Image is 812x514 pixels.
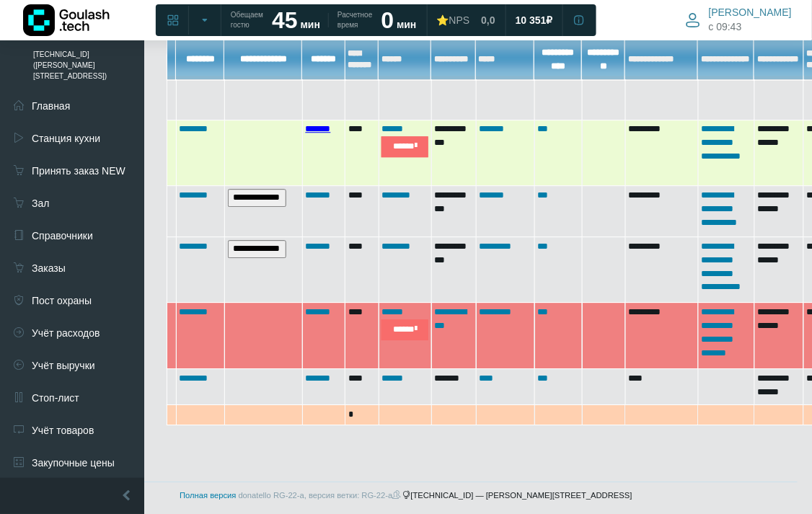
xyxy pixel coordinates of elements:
span: Обещаем гостю [231,10,263,30]
footer: [TECHNICAL_ID] — [PERSON_NAME][STREET_ADDRESS] [14,482,798,509]
span: Расчетное время [337,10,372,30]
a: Обещаем гостю 45 мин Расчетное время 0 мин [222,7,425,33]
a: 10 351 ₽ [507,7,562,33]
span: ₽ [547,14,553,27]
a: ⭐NPS 0,0 [428,7,504,33]
a: Полная версия [180,491,236,500]
strong: 0 [381,7,394,33]
span: NPS [449,14,470,26]
span: мин [301,19,320,30]
span: [PERSON_NAME] [709,6,792,19]
span: c 09:43 [709,19,742,35]
span: donatello RG-22-a, версия ветки: RG-22-a [239,491,403,500]
span: 0,0 [481,14,495,27]
span: мин [397,19,416,30]
button: [PERSON_NAME] c 09:43 [677,3,800,37]
img: Логотип компании Goulash.tech [23,4,110,36]
strong: 45 [272,7,298,33]
div: ⭐ [437,14,470,27]
span: 10 351 [516,14,547,27]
